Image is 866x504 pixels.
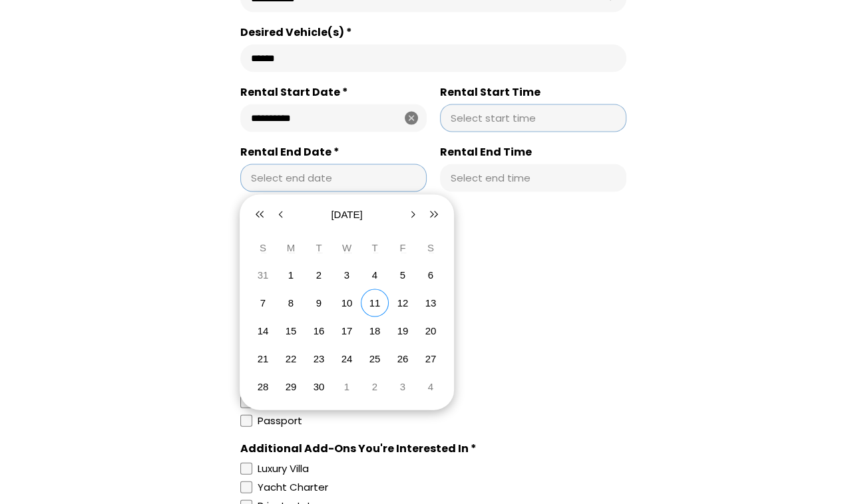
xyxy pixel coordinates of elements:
button: October 4, 2025 [417,373,445,401]
abbr: Sunday [260,242,266,254]
button: August 31, 2025 [249,261,277,289]
abbr: September 10, 2025 [341,297,353,309]
label: Desired Vehicle(s) * [240,26,626,39]
button: September 27, 2025 [417,345,445,373]
abbr: September 26, 2025 [397,353,409,364]
div: Yacht Charter [258,479,328,495]
abbr: September 25, 2025 [369,353,381,364]
label: Rental End Time [440,146,626,159]
abbr: September 15, 2025 [286,325,297,336]
abbr: September 21, 2025 [258,353,269,364]
button: September 28, 2025 [249,373,277,401]
abbr: Wednesday [342,242,351,254]
abbr: September 20, 2025 [425,325,437,336]
button: September 5, 2025 [389,261,417,289]
abbr: Friday [399,242,405,254]
button: September 8, 2025 [277,289,305,317]
abbr: October 4, 2025 [428,381,433,392]
button: September 26, 2025 [389,345,417,373]
abbr: September 11, 2025 [369,297,381,309]
button: September 22, 2025 [277,345,305,373]
abbr: September 6, 2025 [428,269,433,281]
button: September 19, 2025 [389,317,417,345]
abbr: October 2, 2025 [372,381,377,392]
abbr: September 1, 2025 [288,269,294,281]
button: September 25, 2025 [361,345,389,373]
abbr: Tuesday [316,242,322,254]
button: September 20, 2025 [417,317,445,345]
div: Luxury Villa [258,461,309,477]
abbr: September 23, 2025 [314,353,325,364]
button: September 3, 2025 [333,261,361,289]
abbr: September 5, 2025 [400,269,405,281]
button: September 10, 2025 [333,289,361,317]
abbr: August 31, 2025 [258,269,269,281]
button: September 11, 2025 [361,289,389,317]
button: October 1, 2025 [333,373,361,401]
abbr: September 2, 2025 [316,269,322,281]
button: October 2, 2025 [361,373,389,401]
button: September 7, 2025 [249,289,277,317]
abbr: September 28, 2025 [258,381,269,392]
abbr: September 24, 2025 [341,353,353,364]
abbr: September 4, 2025 [372,269,377,281]
label: Rental End Date * [240,146,427,159]
button: September 1, 2025 [277,261,305,289]
button: September 21, 2025 [249,345,277,373]
abbr: September 8, 2025 [288,297,294,309]
button: September 24, 2025 [333,345,361,373]
button: October 3, 2025 [389,373,417,401]
abbr: Saturday [427,242,434,254]
abbr: Thursday [371,242,377,254]
abbr: October 1, 2025 [344,381,349,392]
button: September 18, 2025 [361,317,389,345]
label: Rental Start Time [440,86,626,99]
abbr: September 3, 2025 [344,269,349,281]
button: September 30, 2025 [305,373,333,401]
abbr: September 17, 2025 [341,325,353,336]
input: Desired Vehicle(s) * [251,52,616,65]
abbr: September 13, 2025 [425,297,437,309]
button: September 2, 2025 [305,261,333,289]
abbr: September 14, 2025 [258,325,269,336]
button: September 4, 2025 [361,261,389,289]
button: September 13, 2025 [417,289,445,317]
button: September 12, 2025 [389,289,417,317]
abbr: September 22, 2025 [286,353,297,364]
button: September 6, 2025 [417,261,445,289]
button: September 17, 2025 [333,317,361,345]
abbr: September 30, 2025 [314,381,325,392]
abbr: September 27, 2025 [425,353,437,364]
button: September 29, 2025 [277,373,305,401]
div: Passport [258,413,302,429]
label: Rental Start Date * [240,86,427,99]
abbr: September 12, 2025 [397,297,409,309]
abbr: September 29, 2025 [286,381,297,392]
button: September 14, 2025 [249,317,277,345]
abbr: October 3, 2025 [400,381,405,392]
button: September 16, 2025 [305,317,333,345]
abbr: September 19, 2025 [397,325,409,336]
button: September 9, 2025 [305,289,333,317]
button: September 23, 2025 [305,345,333,373]
button: September 15, 2025 [277,317,305,345]
abbr: September 18, 2025 [369,325,381,336]
abbr: Monday [287,242,296,254]
div: Additional Add-Ons You're Interested In * [240,442,626,455]
abbr: September 16, 2025 [314,325,325,336]
abbr: September 7, 2025 [260,297,266,309]
button: [DATE] [292,204,402,225]
abbr: September 9, 2025 [316,297,322,309]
